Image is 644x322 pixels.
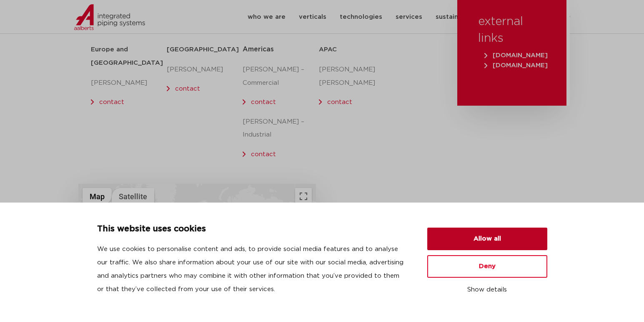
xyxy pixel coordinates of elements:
[112,188,154,205] button: Show satellite imagery
[319,63,395,90] p: [PERSON_NAME] [PERSON_NAME]
[427,228,547,250] button: Allow all
[295,188,312,205] button: Toggle fullscreen view
[427,255,547,278] button: Deny
[175,86,200,92] a: contact
[91,46,163,66] strong: Europe and [GEOGRAPHIC_DATA]
[97,243,407,296] p: We use cookies to personalise content and ads, to provide social media features and to analyse ou...
[97,223,407,236] p: This website uses cookies
[83,188,112,205] button: Show street map
[484,52,548,58] span: [DOMAIN_NAME]
[427,283,547,297] button: Show details
[243,46,274,53] span: Americas
[478,13,546,47] h3: external links
[243,63,318,90] p: [PERSON_NAME] – Commercial
[167,63,243,76] p: [PERSON_NAME]
[484,62,548,68] span: [DOMAIN_NAME]
[91,76,167,90] p: [PERSON_NAME]
[482,62,550,68] a: [DOMAIN_NAME]
[482,52,550,58] a: [DOMAIN_NAME]
[167,43,243,56] h5: [GEOGRAPHIC_DATA]
[319,43,395,56] h5: APAC
[251,151,276,157] a: contact
[327,99,352,105] a: contact
[251,99,276,105] a: contact
[243,115,318,142] p: [PERSON_NAME] – Industrial
[99,99,124,105] a: contact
